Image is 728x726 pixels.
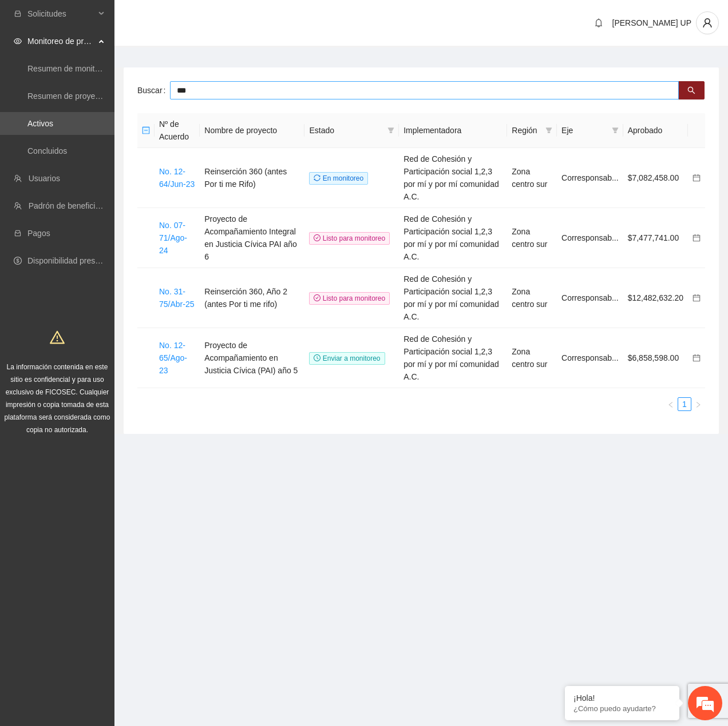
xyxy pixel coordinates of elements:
a: Resumen de monitoreo [27,64,111,73]
span: left [667,401,674,408]
button: search [678,81,705,99]
a: Concluidos [27,146,67,155]
span: Corresponsab... [561,293,619,302]
button: right [691,397,705,411]
a: Pagos [27,229,50,238]
span: Monitoreo de proyectos [27,30,95,53]
span: calendar [693,294,701,302]
td: Reinserción 360, Año 2 (antes Por ti me rifo) [200,268,304,328]
span: La información contenida en este sitio es confidencial y para uso exclusivo de FICOSEC. Cualquier... [5,363,110,434]
td: Zona centro sur [507,268,557,328]
span: bell [590,18,607,27]
a: Activos [27,119,53,128]
td: Zona centro sur [507,328,557,388]
td: Red de Cohesión y Participación social 1,2,3 por mí y por mí comunidad A.C. [399,208,507,268]
div: Chatee con nosotros ahora [60,58,192,73]
td: Zona centro sur [507,148,557,208]
span: warning [50,330,65,345]
a: No. 31-75/Abr-25 [159,287,194,309]
span: Estamos en línea. [66,153,158,268]
a: No. 12-65/Ago-23 [159,341,187,375]
a: Padrón de beneficiarios [29,201,113,210]
span: right [695,401,702,408]
th: Implementadora [399,113,507,148]
a: calendar [693,233,701,242]
span: Eje [561,124,607,137]
span: Región [512,124,541,137]
td: Red de Cohesión y Participación social 1,2,3 por mí y por mí comunidad A.C. [399,268,507,328]
span: filter [543,122,555,139]
span: En monitoreo [309,172,368,185]
td: $12,482,632.20 [623,268,688,328]
span: filter [387,127,394,134]
span: Listo para monitoreo [309,292,390,305]
a: 1 [678,398,691,410]
span: calendar [693,174,701,182]
div: Minimizar ventana de chat en vivo [188,6,215,33]
span: Listo para monitoreo [309,232,390,245]
span: user [697,18,718,28]
span: filter [612,127,619,134]
span: filter [545,127,552,134]
p: ¿Cómo puedo ayudarte? [573,704,671,713]
span: eye [14,37,22,45]
span: filter [610,122,621,139]
span: Estado [309,124,383,137]
span: check-circle [314,234,321,241]
textarea: Escriba su mensaje y pulse “Intro” [6,312,218,352]
td: Zona centro sur [507,208,557,268]
span: Corresponsab... [561,173,619,182]
th: Nº de Acuerdo [155,113,200,148]
span: search [687,86,695,95]
li: Previous Page [664,397,678,411]
a: No. 07-71/Ago-24 [159,221,187,255]
a: calendar [693,353,701,362]
td: Red de Cohesión y Participación social 1,2,3 por mí y por mí comunidad A.C. [399,148,507,208]
td: $7,082,458.00 [623,148,688,208]
span: sync [314,174,321,181]
td: Proyecto de Acompañamiento Integral en Justicia Cívica PAI año 6 [200,208,304,268]
li: Next Page [691,397,705,411]
span: calendar [693,234,701,242]
span: Enviar a monitoreo [309,352,385,365]
a: Usuarios [29,174,60,183]
a: calendar [693,173,701,182]
span: minus-square [142,126,150,134]
a: No. 12-64/Jun-23 [159,167,195,189]
span: Corresponsab... [561,233,619,242]
td: $6,858,598.00 [623,328,688,388]
span: check-circle [314,294,321,301]
label: Buscar [137,81,170,99]
span: calendar [693,354,701,362]
span: filter [385,122,397,139]
td: Red de Cohesión y Participación social 1,2,3 por mí y por mí comunidad A.C. [399,328,507,388]
span: [PERSON_NAME] UP [612,18,691,27]
button: left [664,397,678,411]
td: Reinserción 360 (antes Por ti me Rifo) [200,148,304,208]
span: Solicitudes [27,2,95,25]
div: ¡Hola! [573,693,671,703]
span: inbox [14,10,22,18]
span: Corresponsab... [561,353,619,362]
li: 1 [678,397,691,411]
th: Aprobado [623,113,688,148]
td: Proyecto de Acompañamiento en Justicia Cívica (PAI) año 5 [200,328,304,388]
a: Disponibilidad presupuestal [27,256,125,265]
th: Nombre de proyecto [200,113,304,148]
td: $7,477,741.00 [623,208,688,268]
a: calendar [693,293,701,302]
button: bell [589,14,608,32]
a: Resumen de proyectos aprobados [27,91,150,101]
button: user [696,11,719,34]
span: clock-circle [314,354,321,361]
